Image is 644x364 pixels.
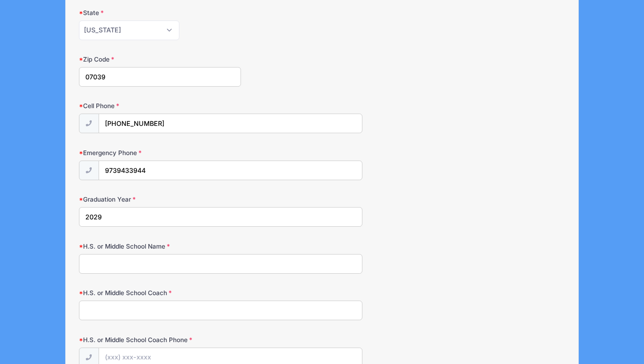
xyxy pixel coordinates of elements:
label: H.S. or Middle School Coach [79,288,241,297]
input: (xxx) xxx-xxxx [99,161,362,180]
label: H.S. or Middle School Name [79,242,241,251]
label: Cell Phone [79,101,241,110]
label: Graduation Year [79,195,241,204]
label: Emergency Phone [79,148,241,157]
input: xxxxx [79,67,241,87]
input: (xxx) xxx-xxxx [99,114,362,133]
label: H.S. or Middle School Coach Phone [79,335,241,344]
label: Zip Code [79,55,241,64]
label: State [79,8,241,17]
